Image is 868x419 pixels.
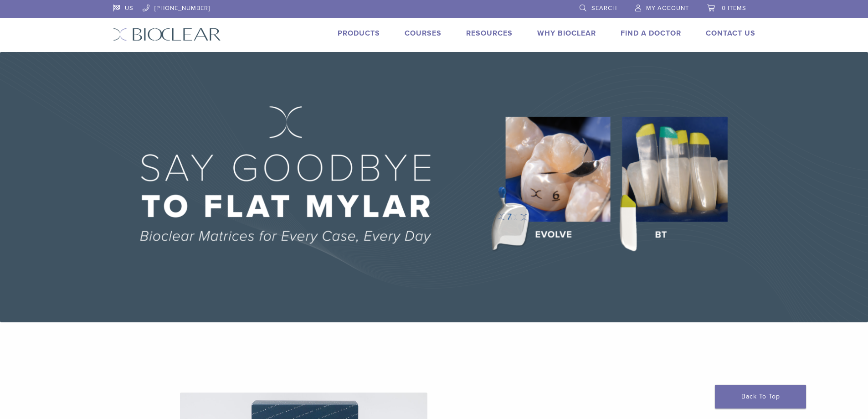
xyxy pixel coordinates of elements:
[722,5,746,12] span: 0 items
[715,385,806,409] a: Back To Top
[113,28,221,41] img: Bioclear
[621,29,681,38] a: Find A Doctor
[338,29,380,38] a: Products
[405,29,442,38] a: Courses
[646,5,689,12] span: My Account
[537,29,596,38] a: Why Bioclear
[706,29,755,38] a: Contact Us
[466,29,513,38] a: Resources
[591,5,617,12] span: Search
